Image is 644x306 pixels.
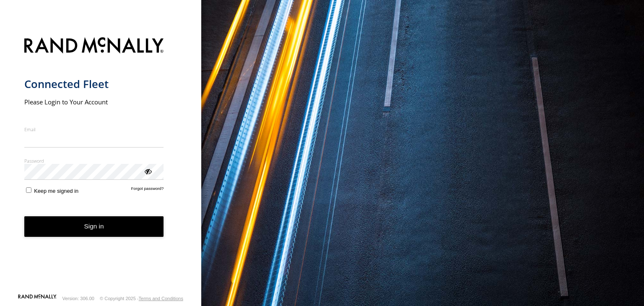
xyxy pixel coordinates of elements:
[24,126,164,132] label: Email
[18,294,57,303] a: Visit our Website
[100,296,183,301] div: © Copyright 2025 -
[24,216,164,237] button: Sign in
[24,98,164,106] h2: Please Login to Your Account
[62,296,94,301] div: Version: 306.00
[24,158,164,164] label: Password
[24,36,164,57] img: Rand McNally
[24,77,164,91] h1: Connected Fleet
[24,32,177,293] form: main
[26,187,31,193] input: Keep me signed in
[131,186,164,194] a: Forgot password?
[143,167,152,175] div: ViewPassword
[139,296,183,301] a: Terms and Conditions
[34,188,78,194] span: Keep me signed in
